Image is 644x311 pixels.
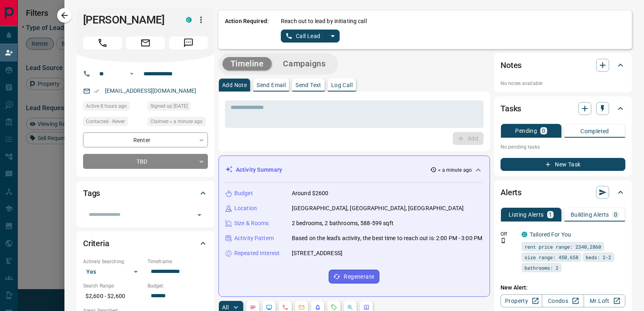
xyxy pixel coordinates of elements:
[83,154,208,169] div: TBD
[83,282,143,290] p: Search Range:
[236,166,282,174] p: Activity Summary
[501,238,506,243] svg: Push Notification Only
[94,88,99,94] svg: Email Verified
[292,204,464,213] p: [GEOGRAPHIC_DATA], [GEOGRAPHIC_DATA], [GEOGRAPHIC_DATA]
[501,186,522,199] h2: Alerts
[501,55,625,75] div: Notes
[86,117,125,126] span: Contacted - Never
[501,158,625,171] button: New Task
[549,212,552,217] p: 1
[584,294,625,307] a: Mr.Loft
[292,234,482,243] p: Based on the lead's activity, the best time to reach out is: 2:00 PM - 3:00 PM
[614,212,617,217] p: 0
[282,304,289,311] svg: Calls
[83,237,109,250] h2: Criteria
[83,102,143,113] div: Thu Aug 14 2025
[281,17,367,26] p: Reach out to lead by initiating call
[83,258,143,265] p: Actively Searching:
[522,232,527,237] div: condos.ca
[222,82,247,88] p: Add Note
[194,209,205,221] button: Open
[347,304,353,311] svg: Opportunities
[83,13,174,26] h1: [PERSON_NAME]
[148,258,208,265] p: Timeframe:
[225,162,483,177] div: Activity Summary< a minute ago
[148,102,208,113] div: Sun Aug 10 2025
[83,36,122,49] span: Call
[169,36,208,49] span: Message
[501,80,625,87] p: No notes available
[234,204,257,213] p: Location
[234,189,253,198] p: Budget
[580,128,609,134] p: Completed
[281,30,326,43] button: Call Lead
[250,304,256,311] svg: Notes
[501,294,542,307] a: Property
[148,117,208,128] div: Fri Aug 15 2025
[298,304,305,311] svg: Emails
[266,304,272,311] svg: Lead Browsing Activity
[234,234,274,243] p: Activity Pattern
[295,82,321,88] p: Send Text
[127,69,137,79] button: Open
[501,59,522,72] h2: Notes
[86,102,127,110] span: Active 8 hours ago
[257,82,286,88] p: Send Email
[501,183,625,202] div: Alerts
[331,304,337,311] svg: Requests
[501,141,625,153] p: No pending tasks
[524,243,601,251] span: rent price range: 2340,2860
[331,82,353,88] p: Log Call
[515,128,537,134] p: Pending
[542,294,584,307] a: Condos
[275,57,334,70] button: Campaigns
[222,305,229,310] p: All
[225,17,269,43] p: Action Required:
[438,166,472,174] p: < a minute ago
[509,212,544,217] p: Listing Alerts
[150,117,203,126] span: Claimed < a minute ago
[586,253,611,261] span: beds: 2-2
[524,264,558,272] span: bathrooms: 2
[501,283,625,292] p: New Alert:
[530,231,571,238] a: Tailored For You
[186,17,192,23] div: condos.ca
[501,230,517,238] p: Off
[83,132,208,147] div: Renter
[571,212,609,217] p: Building Alerts
[126,36,165,49] span: Email
[524,253,578,261] span: size range: 450,658
[148,282,208,290] p: Budget:
[83,183,208,203] div: Tags
[150,102,188,110] span: Signed up [DATE]
[105,87,197,94] a: [EMAIL_ADDRESS][DOMAIN_NAME]
[234,249,280,258] p: Repeated Interest
[315,304,321,311] svg: Listing Alerts
[83,234,208,253] div: Criteria
[329,270,379,283] button: Regenerate
[234,219,269,228] p: Size & Rooms
[292,219,394,228] p: 2 bedrooms, 2 bathrooms, 588-599 sqft
[83,265,143,278] div: Yes
[292,189,329,198] p: Around $2600
[83,187,100,200] h2: Tags
[542,128,545,134] p: 0
[501,102,521,115] h2: Tasks
[363,304,370,311] svg: Agent Actions
[223,57,272,70] button: Timeline
[501,99,625,118] div: Tasks
[281,30,340,43] div: split button
[292,249,342,258] p: [STREET_ADDRESS]
[83,290,143,303] p: $2,600 - $2,600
